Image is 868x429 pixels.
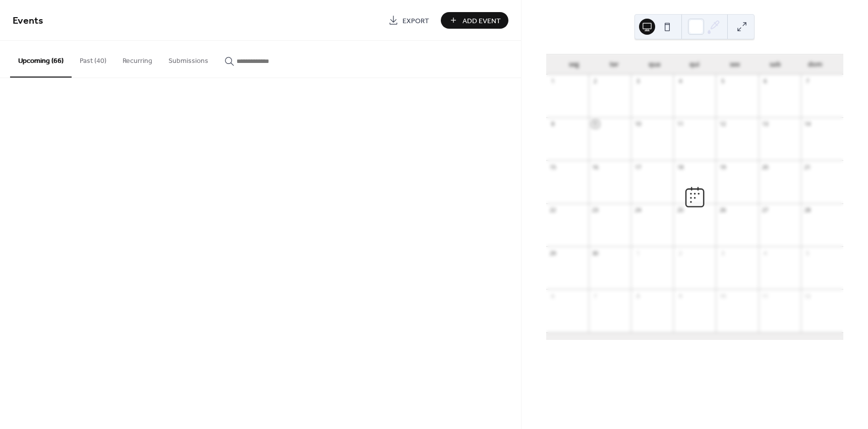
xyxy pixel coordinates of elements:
div: 2 [676,249,684,257]
div: sab [755,54,795,75]
div: 9 [592,120,599,128]
div: 25 [676,206,684,214]
div: 30 [592,249,599,257]
div: 8 [549,120,557,128]
a: Export [381,12,437,29]
div: 15 [549,163,557,171]
div: 20 [762,163,769,171]
div: 7 [592,292,599,300]
div: 5 [804,249,812,257]
button: Add Event [441,12,508,29]
div: 28 [804,206,812,214]
div: 18 [676,163,684,171]
div: 6 [549,292,557,300]
div: qui [674,54,715,75]
span: Events [13,11,43,31]
div: 26 [719,206,726,214]
div: 7 [804,78,812,85]
div: 11 [676,120,684,128]
div: 22 [549,206,557,214]
div: 12 [804,292,812,300]
div: 12 [719,120,726,128]
div: 10 [634,120,642,128]
div: sex [715,54,755,75]
span: Add Event [462,16,501,26]
div: 16 [592,163,599,171]
div: 19 [719,163,726,171]
div: seg [554,54,595,75]
div: 13 [762,120,769,128]
button: Upcoming (66) [10,41,72,78]
div: 5 [719,78,726,85]
div: 27 [762,206,769,214]
div: 6 [762,78,769,85]
div: 8 [634,292,642,300]
button: Recurring [114,41,160,77]
div: qua [634,54,675,75]
span: Export [402,16,429,26]
div: 3 [719,249,726,257]
div: 24 [634,206,642,214]
div: 3 [634,78,642,85]
div: ter [594,54,634,75]
div: 21 [804,163,812,171]
button: Submissions [160,41,216,77]
div: 4 [762,249,769,257]
button: Past (40) [72,41,114,77]
div: 23 [592,206,599,214]
div: 14 [804,120,812,128]
div: 10 [719,292,726,300]
div: 4 [676,78,684,85]
div: 17 [634,163,642,171]
div: 1 [634,249,642,257]
div: 11 [762,292,769,300]
div: 2 [592,78,599,85]
div: 1 [549,78,557,85]
div: 29 [549,249,557,257]
div: dom [795,54,835,75]
div: 9 [676,292,684,300]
